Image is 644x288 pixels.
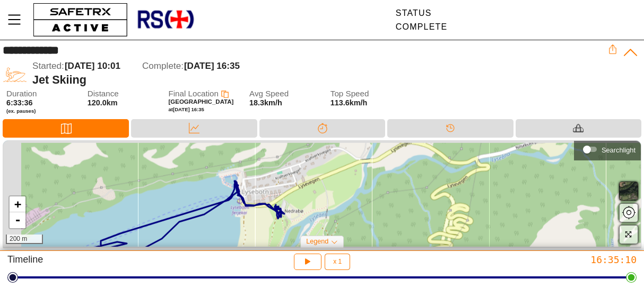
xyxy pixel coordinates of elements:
span: at [DATE] 16:35 [168,106,204,112]
img: Equipment_Black.svg [573,123,584,133]
div: Timeline [387,119,513,138]
span: 113.6km/h [330,98,368,107]
div: Status [396,8,448,18]
a: Zoom out [10,212,25,228]
span: Top Speed [330,89,398,98]
div: 200 m [6,235,43,244]
span: 120.0km [88,98,118,107]
img: RescueLogo.png [136,3,195,37]
div: Data [131,119,257,138]
span: Legend [306,238,328,245]
button: x 1 [325,254,350,270]
span: Complete: [142,61,184,71]
span: Final Location [168,89,219,98]
span: Avg Speed [249,89,317,98]
span: 6:33:36 [6,98,33,107]
span: [DATE] 10:01 [65,61,120,71]
div: Equipment [516,119,641,138]
span: Duration [6,89,74,98]
div: Splits [259,119,385,138]
div: Timeline [7,254,215,270]
span: Started: [32,61,64,71]
div: 16:35:10 [429,254,637,266]
div: Jet Skiing [32,73,608,87]
span: Distance [88,89,155,98]
span: x 1 [333,258,342,265]
div: Searchlight [602,146,636,154]
div: Searchlight [579,141,636,157]
span: (ex. pauses) [6,108,74,114]
img: JET_SKIING.svg [3,61,27,85]
div: Map [3,119,129,138]
span: [GEOGRAPHIC_DATA] [168,98,233,105]
a: Zoom in [10,196,25,212]
span: 18.3km/h [249,98,282,107]
span: [DATE] 16:35 [184,61,240,71]
div: Complete [396,22,448,32]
